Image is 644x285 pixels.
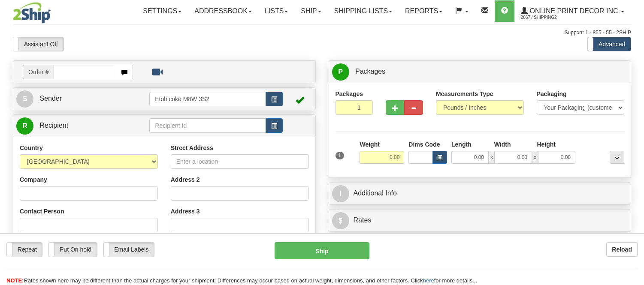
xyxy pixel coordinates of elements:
span: 1 [336,152,345,159]
span: $ [332,212,349,229]
label: Country [20,144,43,152]
span: Sender [39,95,62,102]
label: Contact Person [20,207,64,216]
span: R [16,117,33,135]
span: x [489,151,495,164]
a: $Rates [332,212,628,229]
label: Height [537,140,556,149]
span: NOTE: [6,277,24,284]
a: Shipping lists [328,0,399,22]
label: Email Labels [104,243,154,256]
label: Weight [360,140,379,149]
input: Recipient Id [149,118,266,133]
a: Lists [258,0,294,22]
span: 2867 / Shipping2 [521,13,585,22]
label: Length [451,140,472,149]
label: Address 2 [171,175,200,184]
a: IAdditional Info [332,185,628,202]
label: Street Address [171,144,213,152]
a: Addressbook [188,0,258,22]
a: Ship [294,0,327,22]
button: Ship [275,242,369,259]
span: Order # [23,65,54,79]
label: Put On hold [49,243,97,256]
label: Address 3 [171,207,200,216]
iframe: chat widget [624,99,643,186]
span: Recipient [39,122,68,129]
input: Enter a location [171,154,309,169]
a: Settings [136,0,188,22]
span: P [332,63,349,81]
a: P Packages [332,63,628,81]
a: Reports [399,0,449,22]
label: Width [494,140,511,149]
a: R Recipient [16,117,135,135]
img: logo2867.jpg [13,2,51,24]
div: Support: 1 - 855 - 55 - 2SHIP [13,29,631,36]
label: Repeat [7,243,42,256]
a: S Sender [16,90,149,108]
label: Packages [336,90,363,98]
input: Sender Id [149,92,266,106]
span: Online Print Decor Inc. [528,7,620,15]
span: Packages [355,68,385,75]
a: Online Print Decor Inc. 2867 / Shipping2 [514,0,631,22]
span: S [16,90,33,108]
label: Assistant Off [13,37,63,51]
a: here [423,277,434,284]
span: I [332,185,349,202]
label: Company [20,175,47,184]
span: x [532,151,538,164]
b: Reload [612,246,632,253]
label: Advanced [588,37,631,51]
label: Packaging [537,90,567,98]
div: ... [610,151,624,164]
label: Measurements Type [436,90,493,98]
label: Dims Code [408,140,440,149]
button: Reload [606,242,638,257]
